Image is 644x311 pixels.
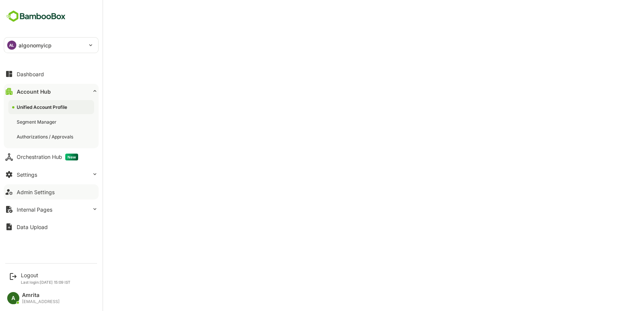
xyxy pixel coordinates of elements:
[21,280,71,284] p: Last login: [DATE] 15:09 IST
[17,154,78,160] div: Orchestration Hub
[4,149,99,165] button: Orchestration HubNew
[17,71,44,77] div: Dashboard
[17,119,58,125] div: Segment Manager
[21,272,71,278] div: Logout
[7,292,19,304] div: A
[4,184,99,199] button: Admin Settings
[4,66,99,82] button: Dashboard
[17,206,52,213] div: Internal Pages
[65,154,78,160] span: New
[22,292,60,298] div: Amrita
[22,299,60,304] div: [EMAIL_ADDRESS]
[7,41,16,50] div: AL
[4,202,99,217] button: Internal Pages
[17,134,75,140] div: Authorizations / Approvals
[19,41,52,49] p: algonomyicp
[17,189,55,195] div: Admin Settings
[4,167,99,182] button: Settings
[17,104,69,110] div: Unified Account Profile
[4,9,68,24] img: BambooboxFullLogoMark.5f36c76dfaba33ec1ec1367b70bb1252.svg
[4,219,99,234] button: Data Upload
[4,38,98,53] div: ALalgonomyicp
[4,84,99,99] button: Account Hub
[17,224,48,230] div: Data Upload
[17,171,37,178] div: Settings
[17,88,51,95] div: Account Hub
